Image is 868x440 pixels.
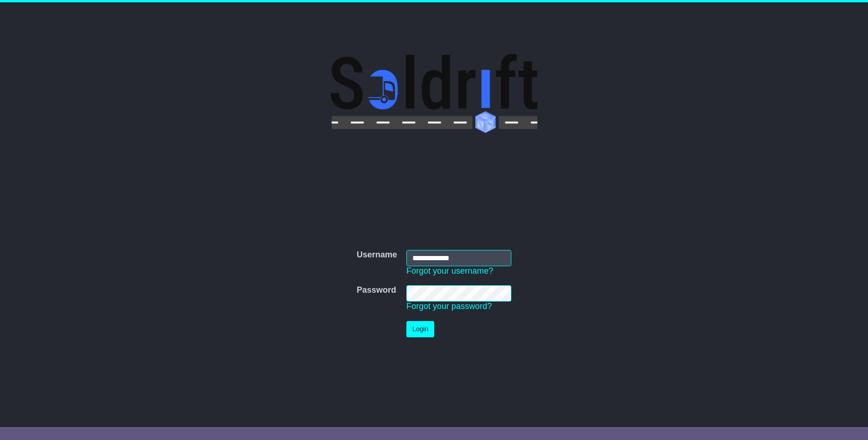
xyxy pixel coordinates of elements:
a: Forgot your username? [406,266,493,276]
label: Username [357,250,397,260]
button: Login [406,321,434,337]
img: Soldrift Pty Ltd [331,54,537,133]
label: Password [357,285,396,296]
a: Forgot your password? [406,302,492,311]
